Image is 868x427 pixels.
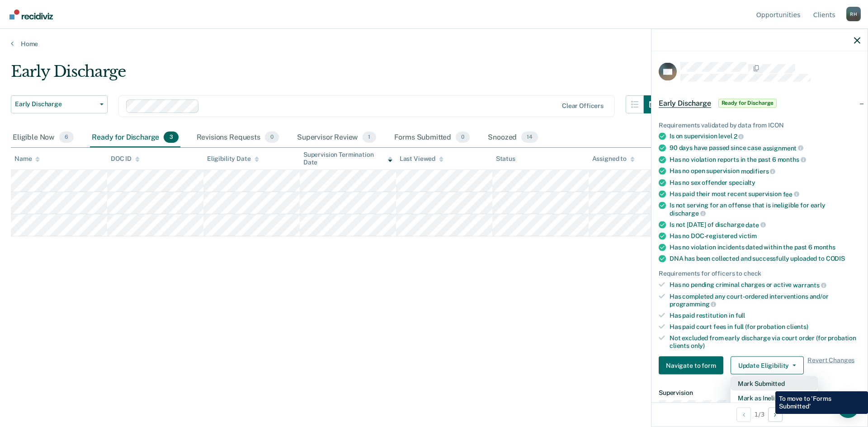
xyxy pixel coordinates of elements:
button: Profile dropdown button [846,7,861,21]
span: Early Discharge [15,100,96,108]
button: Next Opportunity [768,407,783,422]
div: Has no violation reports in the past 6 [670,155,860,164]
div: Forms Submitted [392,128,472,148]
a: Home [11,40,857,48]
span: months [778,156,806,163]
div: Has completed any court-ordered interventions and/or [670,292,860,308]
span: CODIS [826,255,845,262]
span: Early Discharge [659,99,711,108]
div: Has no sex offender [670,178,860,186]
button: Mark Submitted [731,376,818,391]
div: Clear officers [562,102,604,110]
div: R H [846,7,861,21]
div: Early Discharge [11,62,662,88]
span: only) [691,342,705,349]
span: 0 [265,131,279,143]
span: 1 [363,131,376,143]
button: Update Eligibility [731,357,804,375]
span: clients) [787,323,808,330]
div: Has no pending criminal charges or active [670,281,860,289]
button: Mark as Ineligible [731,391,818,405]
div: Is not serving for an offense that is ineligible for early [670,202,860,217]
div: 1 / 3 [651,402,868,426]
div: Name [14,155,40,163]
span: full [736,312,745,319]
span: 2 [734,133,744,140]
img: Recidiviz [9,9,53,19]
div: Is on supervision level [670,132,860,141]
span: victim [739,232,757,239]
div: DNA has been collected and successfully uploaded to [670,255,860,263]
dt: Supervision [659,389,860,397]
div: Revisions Requests [195,128,281,148]
div: DOC ID [111,155,140,163]
span: modifiers [741,167,776,174]
div: 90 days have passed since case [670,144,860,152]
div: Ready for Discharge [90,128,180,148]
div: Has no violation incidents dated within the past 6 [670,244,860,251]
div: Last Viewed [400,155,443,163]
span: 6 [59,131,74,143]
div: Eligibility Date [207,155,259,163]
span: 14 [521,131,538,143]
span: Ready for Discharge [718,99,777,108]
div: Eligible Now [11,128,75,148]
div: Has paid restitution in [670,312,860,319]
div: Has paid court fees in full (for probation [670,323,860,330]
div: Not excluded from early discharge via court order (for probation clients [670,334,860,349]
div: Supervisor Review [295,128,378,148]
div: Dropdown Menu [731,376,818,405]
span: 0 [456,131,470,143]
span: months [814,244,835,251]
button: Navigate to form [659,357,723,375]
span: date [745,221,765,228]
span: warrants [793,281,826,288]
div: Has paid their most recent supervision [670,190,860,198]
span: fee [783,190,799,197]
span: programming [670,300,716,308]
span: discharge [670,209,706,216]
div: Assigned to [592,155,635,163]
div: Has no open supervision [670,167,860,175]
div: Requirements validated by data from ICON [659,121,860,129]
span: assignment [763,144,803,151]
div: Snoozed [486,128,540,148]
span: 3 [164,131,178,143]
span: specialty [729,178,755,186]
button: Previous Opportunity [736,407,751,422]
div: Supervision Termination Date [303,151,392,166]
div: Requirements for officers to check [659,270,860,277]
div: Status [496,155,515,163]
span: Revert Changes [807,357,854,375]
a: Navigate to form link [659,357,727,375]
div: Has no DOC-registered [670,232,860,240]
div: Is not [DATE] of discharge [670,221,860,229]
div: Open Intercom Messenger [837,396,859,418]
div: Early DischargeReady for Discharge [651,89,868,117]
